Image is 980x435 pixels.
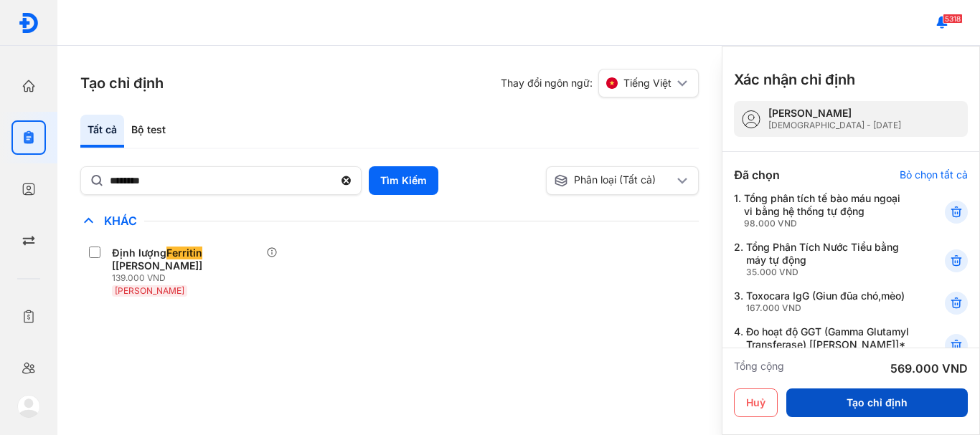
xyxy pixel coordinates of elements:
h3: Tạo chỉ định [80,73,164,93]
div: Tất cả [80,115,124,148]
div: Định lượng [[PERSON_NAME]] [112,247,260,272]
div: 2. [734,241,910,278]
img: logo [18,12,39,34]
div: 3. [734,290,910,314]
div: Đo hoạt độ GGT (Gamma Glutamyl Transferase) [[PERSON_NAME]]* [746,325,910,363]
div: Phân loại (Tất cả) [554,173,674,188]
span: 5318 [943,14,963,24]
div: Thay đổi ngôn ngữ: [501,69,699,97]
span: [PERSON_NAME] [115,285,184,296]
div: 569.000 VND [890,360,968,377]
div: [DEMOGRAPHIC_DATA] - [DATE] [768,120,901,131]
div: Bộ test [124,115,173,148]
div: Bỏ chọn tất cả [900,168,968,181]
div: 98.000 VND [744,218,910,229]
div: [PERSON_NAME] [768,107,901,120]
div: 167.000 VND [746,302,905,314]
span: Ferritin [166,247,202,259]
div: Đã chọn [734,166,780,183]
button: Huỷ [734,388,778,417]
div: Tổng Phân Tích Nước Tiểu bằng máy tự động [746,241,910,278]
button: Tìm Kiếm [369,166,438,195]
div: 35.000 VND [746,267,910,278]
div: Tổng cộng [734,360,784,377]
div: 139.000 VND [112,272,266,284]
div: Toxocara IgG (Giun đũa chó,mèo) [746,290,905,314]
h3: Xác nhận chỉ định [734,70,855,90]
div: Tổng phân tích tế bào máu ngoại vi bằng hệ thống tự động [744,192,910,229]
button: Tạo chỉ định [786,388,968,417]
div: 4. [734,325,910,363]
img: logo [17,395,40,418]
div: 1. [734,192,910,229]
span: Khác [97,214,144,228]
span: Tiếng Việt [623,77,672,90]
